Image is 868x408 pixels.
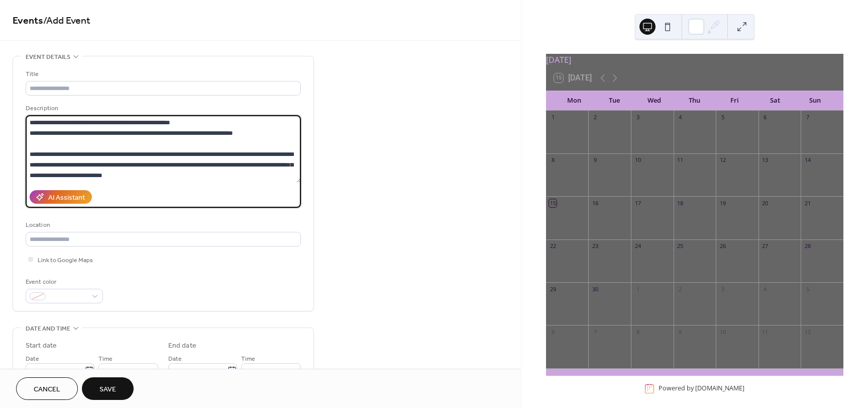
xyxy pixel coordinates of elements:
[659,384,744,393] div: Powered by
[804,114,811,121] div: 7
[719,328,726,336] div: 10
[549,242,557,250] div: 22
[26,52,70,62] span: Event details
[591,285,599,293] div: 30
[16,377,78,400] button: Cancel
[549,285,557,293] div: 29
[554,91,594,111] div: Mon
[715,91,755,111] div: Fri
[594,91,634,111] div: Tue
[762,199,769,207] div: 20
[168,354,182,364] span: Date
[677,285,684,293] div: 2
[38,255,93,266] span: Link to Google Maps
[634,285,641,293] div: 1
[34,384,60,395] span: Cancel
[634,328,641,336] div: 8
[719,114,726,121] div: 5
[762,156,769,164] div: 13
[719,285,726,293] div: 3
[26,354,39,364] span: Date
[677,242,684,250] div: 25
[48,193,85,203] div: AI Assistant
[804,328,811,336] div: 12
[804,285,811,293] div: 5
[549,328,557,336] div: 6
[634,199,641,207] div: 17
[755,91,795,111] div: Sat
[546,54,843,66] div: [DATE]
[762,114,769,121] div: 6
[677,114,684,121] div: 4
[30,190,92,204] button: AI Assistant
[795,91,835,111] div: Sun
[677,156,684,164] div: 11
[762,328,769,336] div: 11
[677,328,684,336] div: 9
[241,354,255,364] span: Time
[719,199,726,207] div: 19
[675,91,715,111] div: Thu
[26,69,299,79] div: Title
[99,384,116,395] span: Save
[26,277,101,287] div: Event color
[762,285,769,293] div: 4
[762,242,769,250] div: 27
[804,242,811,250] div: 28
[719,242,726,250] div: 26
[13,11,43,31] a: Events
[634,156,641,164] div: 10
[634,114,641,121] div: 3
[591,156,599,164] div: 9
[549,199,557,207] div: 15
[26,323,70,334] span: Date and time
[26,103,299,114] div: Description
[168,341,196,351] div: End date
[591,199,599,207] div: 16
[634,91,675,111] div: Wed
[804,156,811,164] div: 14
[719,156,726,164] div: 12
[549,114,557,121] div: 1
[591,114,599,121] div: 2
[695,384,744,393] a: [DOMAIN_NAME]
[591,328,599,336] div: 7
[591,242,599,250] div: 23
[43,11,90,31] span: / Add Event
[804,199,811,207] div: 21
[26,220,299,230] div: Location
[549,156,557,164] div: 8
[98,354,113,364] span: Time
[677,199,684,207] div: 18
[26,341,57,351] div: Start date
[82,377,134,400] button: Save
[634,242,641,250] div: 24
